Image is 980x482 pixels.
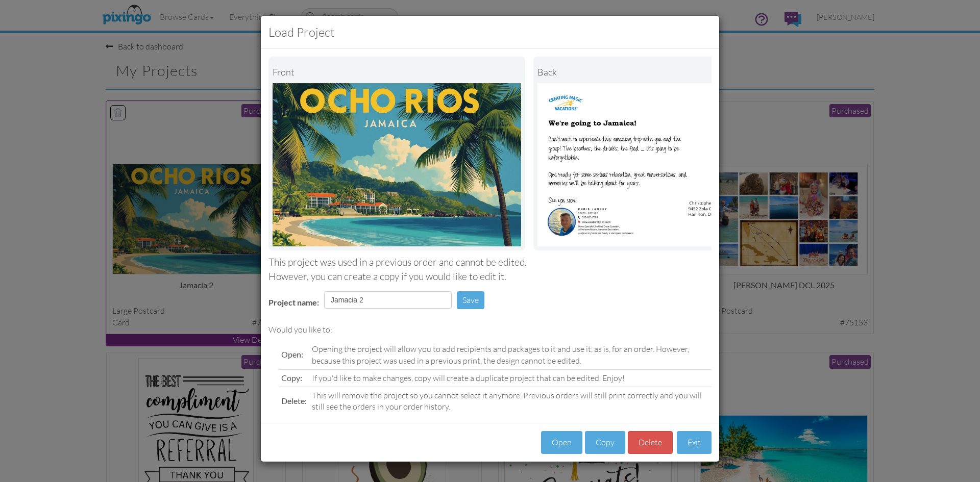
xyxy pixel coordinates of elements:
td: This will remove the project so you cannot select it anymore. Previous orders will still print co... [309,387,712,415]
div: back [537,61,786,83]
button: Exit [677,431,712,454]
button: Open [541,431,582,454]
td: Opening the project will allow you to add recipients and packages to it and use it, as is, for an... [309,341,712,369]
button: Save [457,291,484,309]
div: This project was used in a previous order and cannot be edited. [268,256,712,269]
span: Delete: [281,396,307,405]
span: Copy: [281,373,302,383]
button: Copy [585,431,625,454]
td: If you'd like to make changes, copy will create a duplicate project that can be edited. Enjoy! [309,369,712,387]
img: Landscape Image [273,83,521,246]
div: However, you can create a copy if you would like to edit it. [268,270,712,284]
div: Front [273,61,521,83]
button: Delete [628,431,673,454]
input: Enter project name [324,291,452,309]
div: Would you like to: [268,324,712,336]
label: Project name: [268,297,319,309]
img: Portrait Image [537,83,786,246]
span: Open: [281,349,303,359]
h3: Load Project [268,23,712,41]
